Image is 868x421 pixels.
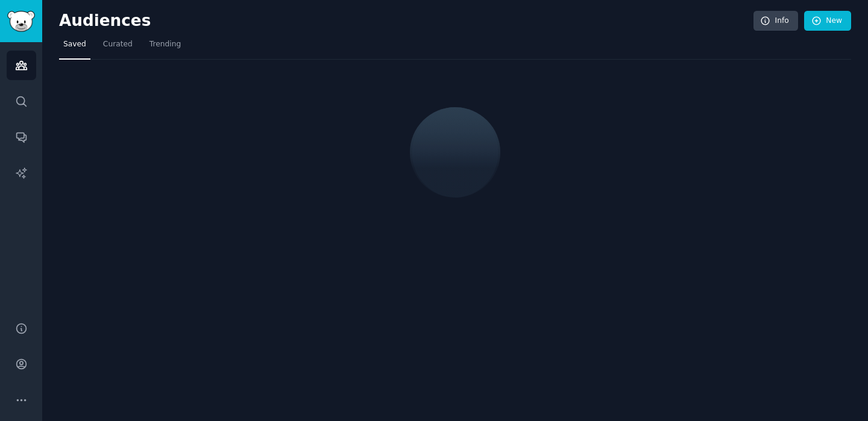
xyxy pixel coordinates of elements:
[63,39,86,50] span: Saved
[145,35,185,60] a: Trending
[804,11,851,31] a: New
[753,11,798,31] a: Info
[103,39,133,50] span: Curated
[59,35,90,60] a: Saved
[99,35,137,60] a: Curated
[7,11,35,32] img: GummySearch logo
[59,11,753,31] h2: Audiences
[149,39,181,50] span: Trending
